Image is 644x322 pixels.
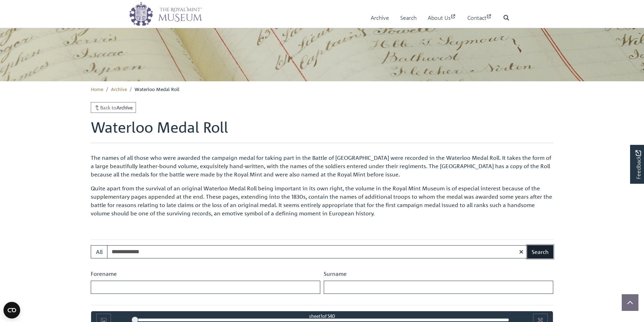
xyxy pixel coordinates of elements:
button: Open CMP widget [3,302,20,319]
a: Archive [111,86,127,92]
strong: Archive [116,104,133,110]
h1: Waterloo Medal Roll [91,118,553,143]
button: All [91,245,107,258]
label: Forename [91,270,117,278]
button: Search [527,245,553,258]
span: Waterloo Medal Roll [135,86,179,92]
span: 1 [321,313,322,319]
a: Search [400,8,417,28]
button: Scroll to top [622,294,638,311]
a: Home [91,86,103,92]
label: Surname [324,270,347,278]
a: Contact [467,8,492,28]
input: Search for medal roll recipients... [107,245,528,258]
a: Would you like to provide feedback? [630,145,644,184]
span: Feedback [634,150,642,179]
span: Quite apart from the survival of an original Waterloo Medal Roll being important in its own right... [91,185,552,217]
a: About Us [428,8,456,28]
a: Back toArchive [91,102,136,113]
a: Archive [371,8,389,28]
span: The names of all those who were awarded the campaign medal for taking part in the Battle of [GEOG... [91,154,551,178]
img: logo_wide.png [129,2,202,26]
div: sheet of 540 [135,313,509,319]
